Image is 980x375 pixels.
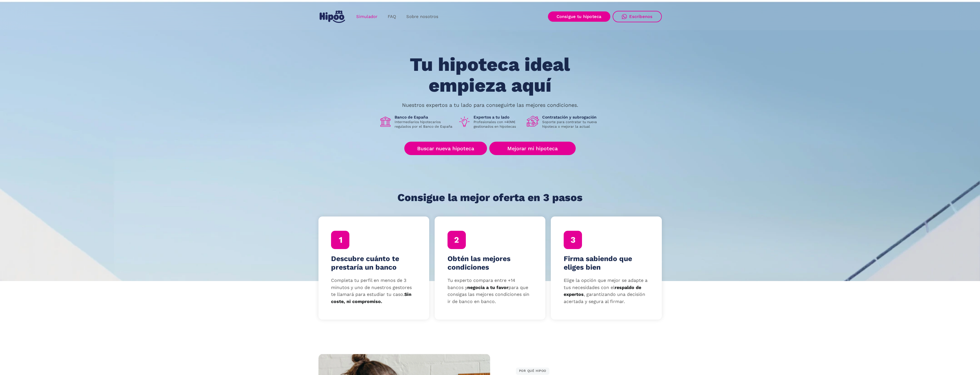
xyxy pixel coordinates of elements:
[448,277,533,305] p: Tu experto compara entre +14 bancos y para que consigas las mejores condiciones sin ir de banco e...
[448,254,533,272] h4: Obtén las mejores condiciones
[395,115,454,120] h1: Banco de España
[516,368,550,375] div: POR QUÉ HIPOO
[381,54,598,96] h1: Tu hipoteca ideal empieza aquí
[402,103,578,107] p: Nuestros expertos a tu lado para conseguirte las mejores condiciones.
[467,285,508,290] strong: negocia a tu favor
[331,292,411,304] strong: Sin coste, ni compromiso.
[318,8,347,25] a: home
[401,11,444,22] a: Sobre nosotros
[383,11,401,22] a: FAQ
[474,120,522,129] p: Profesionales con +40M€ gestionados en hipotecas
[395,120,454,129] p: Intermediarios hipotecarios regulados por el Banco de España
[564,254,649,272] h4: Firma sabiendo que eliges bien
[331,277,416,305] p: Completa tu perfil en menos de 3 minutos y uno de nuestros gestores te llamará para estudiar tu c...
[548,11,610,22] a: Consigue tu hipoteca
[474,115,522,120] h1: Expertos a tu lado
[351,11,383,22] a: Simulador
[397,192,583,203] h1: Consigue la mejor oferta en 3 pasos
[542,115,601,120] h1: Contratación y subrogación
[629,14,653,19] div: Escríbenos
[489,142,575,155] a: Mejorar mi hipoteca
[542,120,601,129] p: Soporte para contratar tu nueva hipoteca o mejorar la actual
[613,11,662,22] a: Escríbenos
[564,277,649,305] p: Elige la opción que mejor se adapte a tus necesidades con el , garantizando una decisión acertada...
[331,254,416,272] h4: Descubre cuánto te prestaría un banco
[404,142,487,155] a: Buscar nueva hipoteca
